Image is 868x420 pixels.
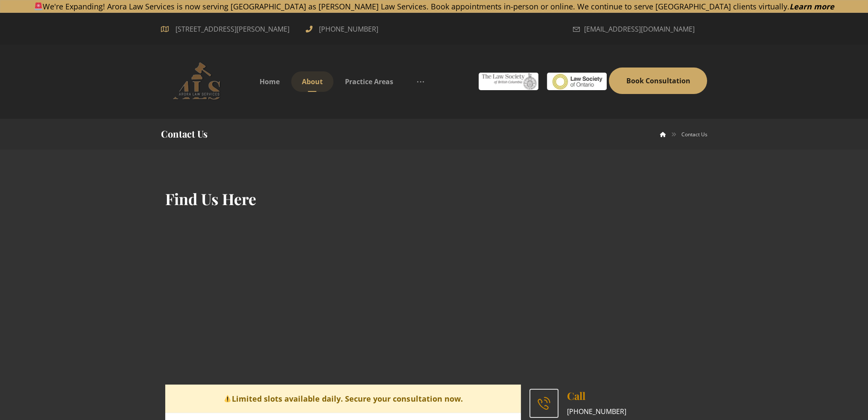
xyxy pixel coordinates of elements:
[302,77,323,86] span: About
[172,391,514,406] p: Limited slots available daily. Secure your consultation now.
[660,131,666,138] a: Arora Law Services
[291,71,333,92] a: About
[626,76,690,85] span: Book Consultation
[567,389,585,402] span: Call
[479,73,538,90] img: #
[172,22,293,36] span: [STREET_ADDRESS][PERSON_NAME]
[165,188,703,209] h2: Find Us Here
[306,23,380,33] a: [PHONE_NUMBER]
[161,23,293,33] a: [STREET_ADDRESS][PERSON_NAME]
[609,68,707,94] a: Book Consultation
[161,62,238,100] img: Arora Law Services
[789,1,834,12] a: Learn more
[249,71,290,92] a: Home
[165,222,703,350] iframe: 7300 Edmonds St #800, Burnaby, BC, V3N 0G8
[161,62,238,100] a: Advocate (IN) | Barrister (CA) | Solicitor | Notary Public
[547,73,607,90] img: #
[317,22,380,36] span: [PHONE_NUMBER]
[405,71,436,92] a: More links
[34,3,834,10] p: We're Expanding! Arora Law Services is now serving [GEOGRAPHIC_DATA] as [PERSON_NAME] Law Service...
[35,3,42,10] img: 🚨
[161,127,208,141] h1: Contact Us
[584,22,694,36] span: [EMAIL_ADDRESS][DOMAIN_NAME]
[224,395,231,402] img: ⚠️
[260,77,280,86] span: Home
[334,71,404,92] a: Practice Areas
[567,407,626,416] span: [PHONE_NUMBER]
[345,77,393,86] span: Practice Areas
